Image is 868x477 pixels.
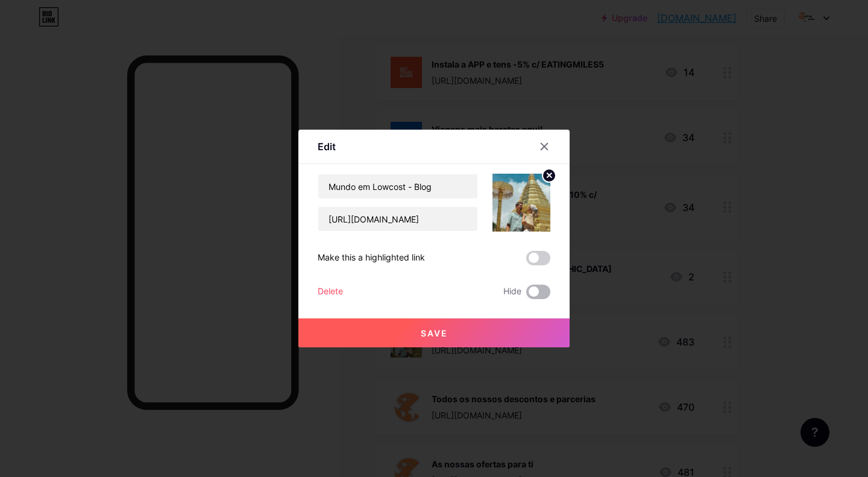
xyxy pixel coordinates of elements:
[318,285,343,299] div: Delete
[318,207,477,231] input: URL
[318,251,425,265] div: Make this a highlighted link
[503,285,521,299] span: Hide
[318,139,336,154] div: Edit
[318,174,477,198] input: Title
[421,328,448,338] span: Save
[492,174,550,232] img: link_thumbnail
[298,318,570,347] button: Save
